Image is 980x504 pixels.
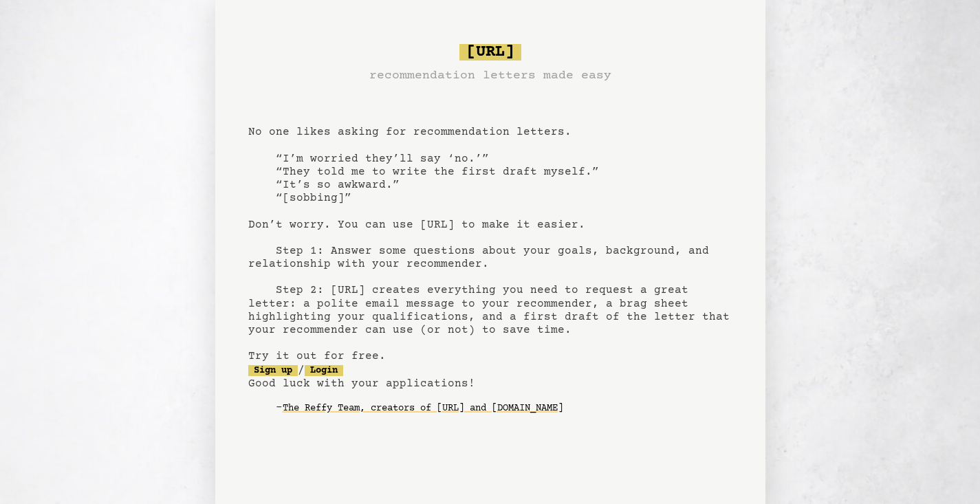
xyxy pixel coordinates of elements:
[459,44,521,61] span: [URL]
[369,66,611,85] h3: recommendation letters made easy
[248,365,298,376] a: Sign up
[248,39,732,441] pre: No one likes asking for recommendation letters. “I’m worried they’ll say ‘no.’” “They told me to ...
[276,402,732,415] div: -
[283,397,563,419] a: The Reffy Team, creators of [URL] and [DOMAIN_NAME]
[305,365,343,376] a: Login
